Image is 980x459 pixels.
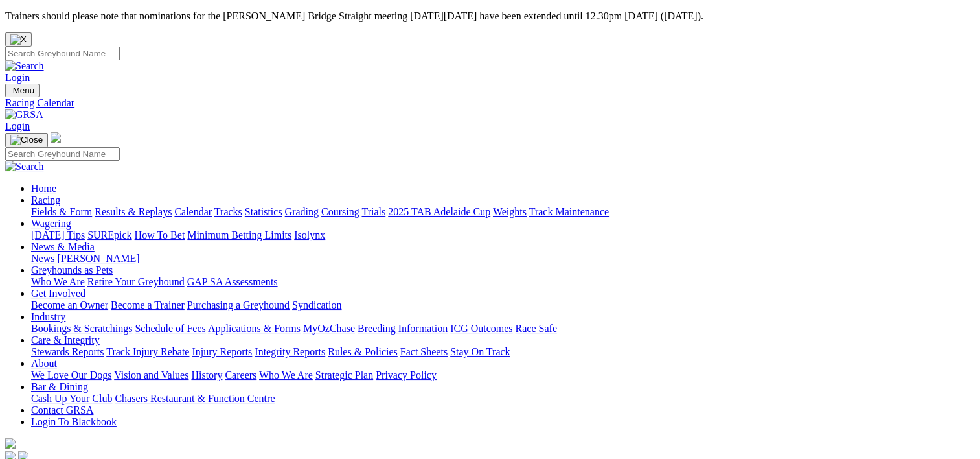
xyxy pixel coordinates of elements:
a: Calendar [174,206,212,217]
a: Results & Replays [95,206,172,217]
a: SUREpick [87,230,131,241]
div: Wagering [31,230,975,241]
a: Strategic Plan [315,370,373,381]
div: About [31,370,975,381]
img: Search [5,60,44,72]
a: Racing Calendar [5,97,975,109]
button: Close [5,32,32,47]
a: Login [5,72,30,83]
a: Weights [493,206,527,217]
div: Racing [31,206,975,218]
img: logo-grsa-white.png [5,438,16,449]
a: Wagering [31,218,71,229]
div: Care & Integrity [31,346,975,358]
a: Who We Are [31,276,85,287]
a: Stewards Reports [31,346,104,357]
div: News & Media [31,253,975,265]
a: Tracks [214,206,242,217]
a: Who We Are [259,370,313,381]
a: Care & Integrity [31,335,100,346]
a: Login To Blackbook [31,416,117,427]
a: We Love Our Dogs [31,370,111,381]
a: [PERSON_NAME] [57,253,139,264]
a: Bar & Dining [31,381,88,392]
a: Schedule of Fees [135,323,205,334]
a: 2025 TAB Adelaide Cup [388,206,490,217]
a: MyOzChase [303,323,355,334]
div: Bar & Dining [31,393,975,405]
a: Retire Your Greyhound [87,276,185,287]
div: Industry [31,323,975,335]
a: Track Injury Rebate [106,346,189,357]
img: Search [5,161,44,172]
a: Injury Reports [192,346,252,357]
a: Rules & Policies [328,346,398,357]
a: Coursing [321,206,359,217]
a: Trials [361,206,385,217]
a: Bookings & Scratchings [31,323,132,334]
input: Search [5,147,120,161]
a: GAP SA Assessments [187,276,278,287]
a: Isolynx [294,230,325,241]
a: Stay On Track [450,346,510,357]
button: Toggle navigation [5,84,40,97]
a: Become an Owner [31,300,108,311]
a: Login [5,121,30,132]
a: Minimum Betting Limits [187,230,291,241]
a: Get Involved [31,288,85,299]
a: Applications & Forms [208,323,301,334]
a: Chasers Restaurant & Function Centre [115,393,275,404]
a: News & Media [31,241,95,252]
a: Syndication [292,300,341,311]
a: Cash Up Your Club [31,393,112,404]
img: logo-grsa-white.png [51,132,61,143]
div: Greyhounds as Pets [31,276,975,288]
a: Racing [31,194,60,206]
a: Fields & Form [31,206,92,217]
a: Vision and Values [114,370,188,381]
a: Contact GRSA [31,405,93,416]
a: News [31,253,54,264]
a: Privacy Policy [376,370,437,381]
a: Home [31,183,56,194]
a: How To Bet [135,230,185,241]
a: Track Maintenance [529,206,609,217]
img: X [10,34,27,45]
a: [DATE] Tips [31,230,85,241]
img: Close [10,135,43,145]
a: Breeding Information [358,323,448,334]
a: Purchasing a Greyhound [187,300,290,311]
button: Toggle navigation [5,133,48,147]
a: Fact Sheets [400,346,448,357]
div: Get Involved [31,300,975,311]
p: Trainers should please note that nominations for the [PERSON_NAME] Bridge Straight meeting [DATE]... [5,10,975,22]
a: Industry [31,311,65,322]
a: ICG Outcomes [450,323,512,334]
a: Grading [285,206,319,217]
img: GRSA [5,109,43,121]
a: Become a Trainer [111,300,185,311]
a: Statistics [245,206,282,217]
a: Greyhounds as Pets [31,265,113,276]
a: History [191,370,222,381]
a: Race Safe [515,323,556,334]
a: About [31,358,57,369]
a: Integrity Reports [255,346,325,357]
a: Careers [225,370,256,381]
input: Search [5,47,120,60]
span: Menu [13,86,34,95]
